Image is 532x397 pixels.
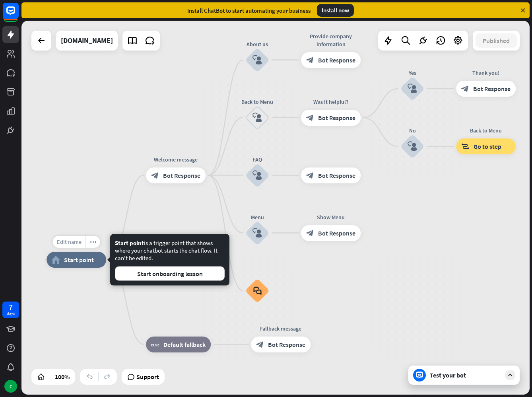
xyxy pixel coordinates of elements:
[408,142,417,151] i: block_user_input
[6,3,30,27] button: Open LiveChat chat widget
[245,325,316,333] div: Fallback message
[388,69,436,77] div: Yes
[9,304,13,311] div: 7
[233,156,281,163] div: FAQ
[57,238,82,245] span: Edit name
[388,126,436,134] div: No
[252,113,262,123] i: block_user_input
[64,256,94,264] span: Start point
[256,341,264,348] i: block_bot_response
[461,85,469,93] i: block_bot_response
[252,171,262,180] i: block_user_input
[151,171,159,179] i: block_bot_response
[461,142,470,150] i: block_goto
[163,341,206,348] span: Default fallback
[473,85,511,93] span: Bot Response
[317,4,354,17] div: Install now
[450,126,522,134] div: Back to Menu
[253,286,262,295] i: block_faq
[318,229,355,237] span: Bot Response
[61,31,113,51] div: ppt.org
[295,32,367,48] div: Provide company information
[306,56,314,64] i: block_bot_response
[233,98,281,106] div: Back to Menu
[476,33,517,48] button: Published
[252,55,262,65] i: block_user_input
[115,239,144,247] span: Start point
[140,156,212,163] div: Welcome message
[306,114,314,122] i: block_bot_response
[318,114,355,122] span: Bot Response
[318,171,355,179] span: Bot Response
[268,341,305,348] span: Bot Response
[52,256,60,264] i: home_2
[233,213,281,221] div: Menu
[187,7,311,14] div: Install ChatBot to start automating your business
[7,311,15,316] div: days
[90,239,96,245] i: more_horiz
[4,380,17,393] div: C
[306,229,314,237] i: block_bot_response
[233,40,281,48] div: About us
[115,267,225,281] button: Start onboarding lesson
[306,171,314,179] i: block_bot_response
[408,84,417,93] i: block_user_input
[151,341,159,348] i: block_fallback
[252,228,262,238] i: block_user_input
[136,370,159,383] span: Support
[295,98,367,106] div: Was it helpful?
[115,239,225,281] div: is a trigger point that shows where your chatbot starts the chat flow. It can't be edited.
[430,371,501,379] div: Test your bot
[2,302,19,318] a: 7 days
[450,69,522,77] div: Thank you!
[318,56,355,64] span: Bot Response
[474,142,501,150] span: Go to step
[163,171,200,179] span: Bot Response
[295,213,367,221] div: Show Menu
[52,370,72,383] div: 100%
